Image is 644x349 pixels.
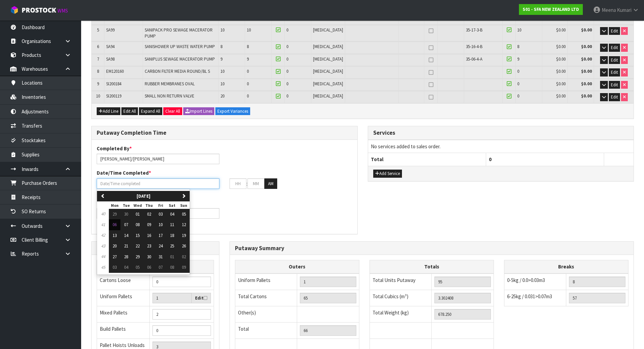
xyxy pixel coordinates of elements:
[145,81,195,87] span: RUBBER MEMBRANES OVAL
[106,56,115,62] span: SA98
[602,7,616,13] span: Meena
[313,44,343,49] span: [MEDICAL_DATA]
[166,262,178,273] button: 08
[132,241,143,252] button: 22
[581,81,592,87] strong: $0.00
[247,56,249,62] span: 9
[145,56,215,62] span: SANIPLUS SEWAGE MACERATOR PUMP
[155,230,166,241] button: 17
[159,222,163,227] span: 10
[155,241,166,252] button: 24
[178,241,190,252] button: 26
[159,233,163,238] span: 17
[235,260,359,274] th: Outers
[120,219,132,230] button: 07
[109,230,120,241] button: 13
[101,211,105,217] em: 40
[235,306,297,322] td: Other(s)
[523,6,579,12] strong: S01 - SFA NEW ZEALAND LTD
[166,241,178,252] button: 25
[180,203,187,208] small: Sunday
[182,233,186,238] span: 19
[556,27,566,33] span: $0.00
[120,262,132,273] button: 04
[286,93,288,99] span: 0
[286,44,288,49] span: 0
[247,178,264,189] input: MM
[136,243,140,249] span: 22
[109,252,120,262] button: 27
[230,178,246,189] input: HH
[123,203,130,208] small: Tuesday
[97,27,99,33] span: 5
[178,252,190,262] button: 02
[124,264,128,270] span: 04
[489,156,492,162] span: 0
[183,107,214,115] button: Import Lines
[611,45,618,50] span: Edit
[466,44,482,49] span: 35-16-4-B
[97,81,99,87] span: 9
[113,243,117,249] span: 20
[611,82,618,88] span: Edit
[264,178,277,189] button: AM
[611,57,618,63] span: Edit
[519,4,583,15] a: S01 - SFA NEW ZEALAND LTD
[220,93,224,99] span: 20
[466,27,482,33] span: 35-17-3-B
[215,107,250,115] button: Export Variances
[581,56,592,62] strong: $0.00
[145,93,194,99] span: SMALL NON RETURN VALVE
[178,209,190,220] button: 05
[220,44,222,49] span: 8
[581,93,592,99] strong: $0.00
[132,230,143,241] button: 15
[313,56,343,62] span: [MEDICAL_DATA]
[609,27,620,35] button: Edit
[235,322,297,339] td: Total
[609,44,620,52] button: Edit
[247,44,249,49] span: 8
[109,262,120,273] button: 03
[617,7,631,13] span: Kumari
[147,264,151,270] span: 06
[507,293,552,300] span: 6-25kg / 0.031>0.07m3
[368,140,634,153] td: No services added to sales order.
[235,274,297,290] td: Uniform Pallets
[159,254,163,260] span: 31
[166,219,178,230] button: 11
[113,254,117,260] span: 27
[220,68,224,74] span: 10
[124,254,128,260] span: 28
[517,27,521,33] span: 10
[170,243,174,249] span: 25
[170,222,174,227] span: 11
[504,260,628,274] th: Breaks
[141,108,160,114] span: Expand All
[120,209,132,220] button: 30
[97,290,150,306] td: Uniform Pallets
[556,56,566,62] span: $0.00
[166,252,178,262] button: 01
[195,295,207,302] label: Edit
[22,6,56,15] span: ProStock
[313,68,343,74] span: [MEDICAL_DATA]
[152,325,211,336] input: Manual
[581,44,592,49] strong: $0.00
[581,27,592,33] strong: $0.00
[120,241,132,252] button: 21
[152,293,192,303] input: Uniform Pallets
[286,56,288,62] span: 0
[581,68,592,74] strong: $0.00
[134,203,142,208] small: Wednesday
[611,28,618,34] span: Edit
[313,81,343,87] span: [MEDICAL_DATA]
[145,44,215,49] span: SANISHOWER UP WASTE WATER PUMP
[369,274,432,290] td: Total Units Putaway
[97,130,352,136] h3: Putaway Completion Time
[106,93,121,99] span: SI200119
[517,56,519,62] span: 9
[145,27,213,39] span: SANIPACK PRO SEWAGE MACERATOR PUMP
[178,230,190,241] button: 19
[313,27,343,33] span: [MEDICAL_DATA]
